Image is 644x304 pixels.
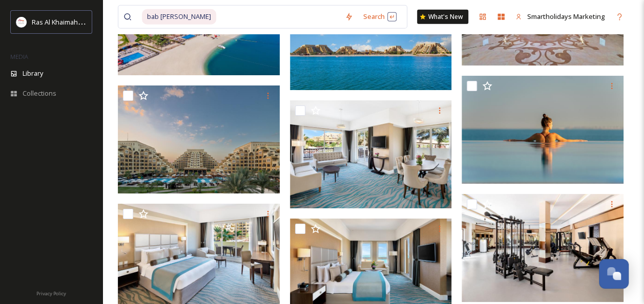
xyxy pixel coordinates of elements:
[462,194,624,302] img: Rixos Bab Al Bahr B1J1 Gym.jpg
[417,10,468,24] a: What's New
[510,7,610,27] a: Smartholidays Marketing
[290,100,452,208] img: Rixos Bab Al Bahr B1J1 Senior Suite Living Room.jpg
[10,53,28,60] span: MEDIA
[23,89,56,98] span: Collections
[118,85,280,193] img: Rixos Bab Al Bahr B1J1 3 pyramids.jpg
[36,287,66,299] a: Privacy Policy
[36,290,66,297] span: Privacy Policy
[32,17,177,27] span: Ras Al Khaimah Tourism Development Authority
[142,9,216,24] span: bab [PERSON_NAME]
[358,7,402,27] div: Search
[16,17,27,27] img: Logo_RAKTDA_RGB-01.png
[599,259,629,289] button: Open Chat
[23,69,43,78] span: Library
[462,76,624,184] img: Rixos Bab Al Bahr B1J1 Infinity Pool (1).jpg
[527,12,605,21] span: Smartholidays Marketing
